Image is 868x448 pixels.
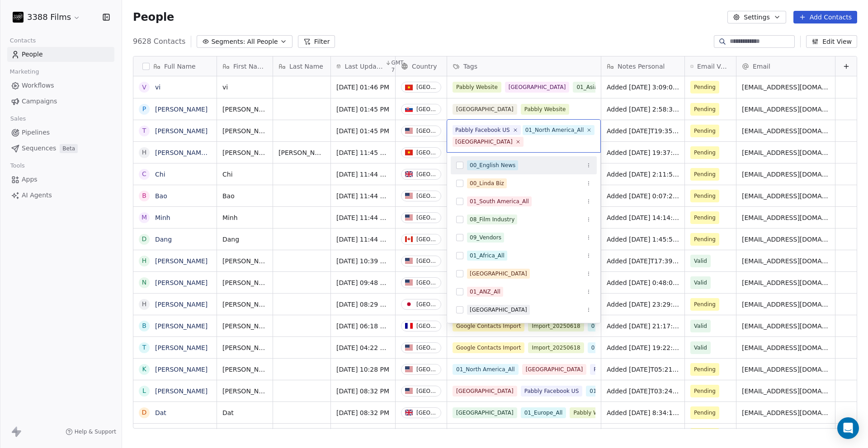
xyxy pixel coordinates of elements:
div: 01_ANZ_All [470,288,500,296]
div: 01_North America_All [525,126,584,134]
div: 08_Film Industry [470,215,514,224]
div: [GEOGRAPHIC_DATA] [470,306,527,314]
div: 00_English News [470,161,515,169]
div: 01_South America_All [470,197,529,205]
div: 01_Africa_All [470,252,505,260]
div: 00_Linda Biz [470,179,504,187]
div: 09_Vendors [470,233,501,242]
div: [GEOGRAPHIC_DATA] [455,138,513,146]
div: Pabbly Facebook US [455,126,510,134]
div: [GEOGRAPHIC_DATA] [470,270,527,278]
